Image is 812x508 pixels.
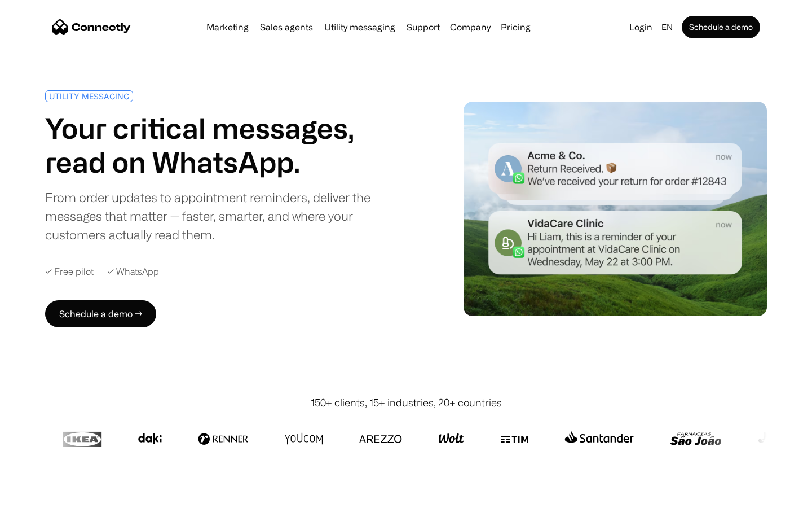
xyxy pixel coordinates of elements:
a: Utility messaging [320,23,400,32]
aside: Language selected: English [11,487,68,504]
a: Login [625,19,657,35]
div: UTILITY MESSAGING [49,92,129,100]
div: From order updates to appointment reminders, deliver the messages that matter — faster, smarter, ... [45,188,401,244]
a: Pricing [496,23,535,32]
ul: Language list [23,488,68,504]
div: en [661,19,673,35]
div: Company [450,19,491,35]
div: ✓ Free pilot [45,266,94,277]
div: ✓ WhatsApp [107,266,159,277]
h1: Your critical messages, read on WhatsApp. [45,111,401,179]
a: Schedule a demo [682,16,760,38]
a: Sales agents [255,23,317,32]
a: Support [402,23,444,32]
a: Schedule a demo → [45,300,156,327]
div: 150+ clients, 15+ industries, 20+ countries [311,395,502,410]
a: Marketing [202,23,253,32]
